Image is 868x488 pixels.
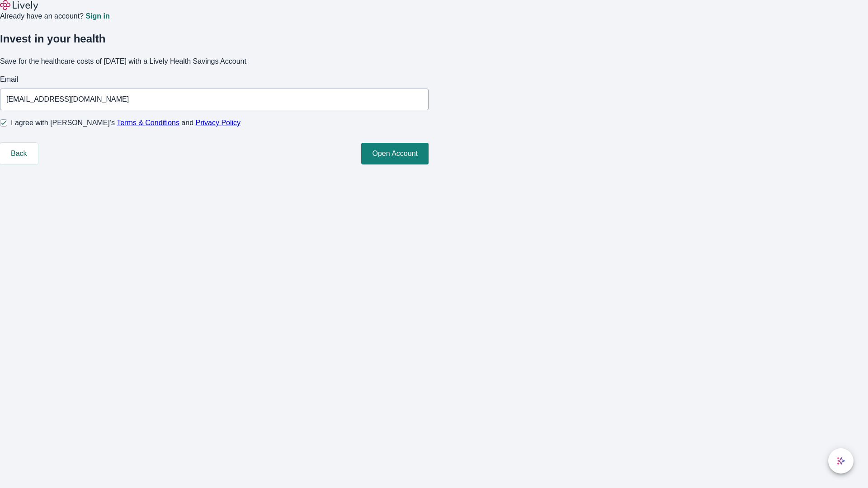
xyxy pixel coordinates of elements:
a: Terms & Conditions [117,119,179,127]
button: chat [828,448,854,474]
a: Sign in [85,13,109,20]
span: I agree with [PERSON_NAME]’s and [11,117,241,128]
svg: Lively AI Assistant [836,456,845,465]
button: Open Account [361,143,429,164]
a: Privacy Policy [196,119,241,127]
